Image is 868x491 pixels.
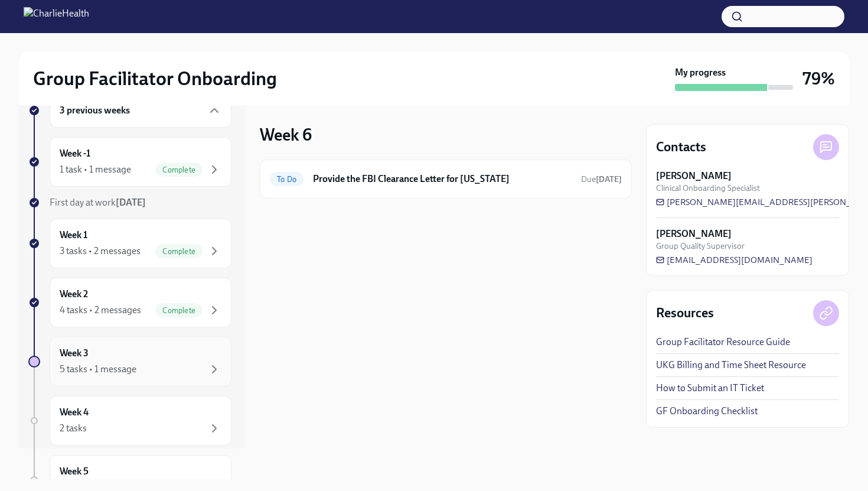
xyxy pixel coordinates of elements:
h6: Week -1 [60,147,90,160]
h2: Group Facilitator Onboarding [33,67,277,90]
h6: Week 4 [60,406,89,419]
strong: [PERSON_NAME] [656,170,732,183]
a: Week 35 tasks • 1 message [28,337,231,386]
a: Week 24 tasks • 2 messagesComplete [28,278,231,327]
a: First day at work[DATE] [28,196,231,209]
h6: Week 1 [60,229,87,242]
a: Week -11 task • 1 messageComplete [28,137,231,187]
span: Complete [155,247,203,256]
a: UKG Billing and Time Sheet Resource [656,359,806,372]
span: September 23rd, 2025 10:00 [581,174,622,185]
div: 2 tasks [60,422,87,435]
span: To Do [270,175,304,184]
span: Complete [155,306,203,315]
h3: 79% [802,68,835,89]
strong: My progress [675,66,726,79]
img: CharlieHealth [24,7,89,26]
strong: [DATE] [116,197,146,208]
span: Due [581,174,622,184]
a: GF Onboarding Checklist [656,405,758,418]
a: To DoProvide the FBI Clearance Letter for [US_STATE]Due[DATE] [270,170,622,188]
h6: 3 previous weeks [60,104,130,117]
span: Group Quality Supervisor [656,240,745,252]
a: Group Facilitator Resource Guide [656,336,790,349]
h6: Week 2 [60,288,88,301]
a: Week 42 tasks [28,396,231,446]
h4: Resources [656,304,714,322]
div: 5 tasks • 1 message [60,363,136,376]
div: 4 tasks • 2 messages [60,304,141,317]
span: Complete [155,165,203,174]
span: First day at work [50,197,146,208]
h6: Provide the FBI Clearance Letter for [US_STATE] [313,173,572,186]
h6: Week 5 [60,465,89,478]
span: Clinical Onboarding Specialist [656,183,760,194]
h3: Week 6 [260,124,312,145]
strong: [PERSON_NAME] [656,227,732,240]
h4: Contacts [656,138,706,156]
strong: [DATE] [596,174,622,184]
div: 3 tasks • 2 messages [60,245,141,258]
a: Week 13 tasks • 2 messagesComplete [28,219,231,268]
a: [EMAIL_ADDRESS][DOMAIN_NAME] [656,254,812,266]
h6: Week 3 [60,347,89,360]
div: 1 task • 1 message [60,163,131,176]
a: How to Submit an IT Ticket [656,382,764,395]
div: 3 previous weeks [50,93,231,128]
